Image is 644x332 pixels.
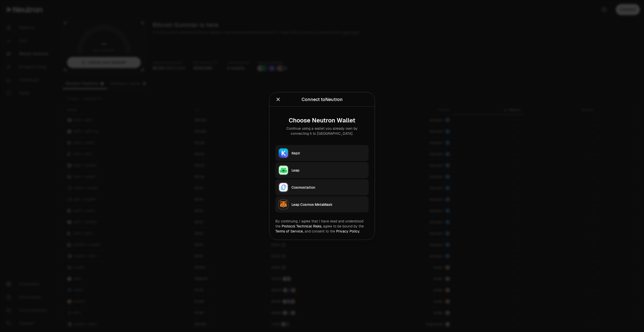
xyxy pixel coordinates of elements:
[291,185,366,190] div: Cosmostation
[291,151,366,156] div: Keplr
[279,126,365,136] div: Continue using a wallet you already own by connecting it to [GEOGRAPHIC_DATA].
[275,219,369,234] div: By continuing, I agree that I have read and understood the agree to be bound by the and consent t...
[275,96,281,103] button: Close
[302,96,343,103] div: Connect to Neutron
[275,145,369,161] button: KeplrKeplr
[291,202,366,207] div: Leap Cosmos MetaMask
[275,162,369,178] button: LeapLeap
[275,179,369,195] button: CosmostationCosmostation
[279,200,288,209] img: Leap Cosmos MetaMask
[279,166,288,175] img: Leap
[291,168,366,173] div: Leap
[282,224,322,228] a: Protocol Technical Risks,
[275,196,369,213] button: Leap Cosmos MetaMaskLeap Cosmos MetaMask
[279,149,288,158] img: Keplr
[279,117,365,124] div: Choose Neutron Wallet
[275,229,304,234] a: Terms of Service,
[336,229,360,234] a: Privacy Policy.
[279,183,288,192] img: Cosmostation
